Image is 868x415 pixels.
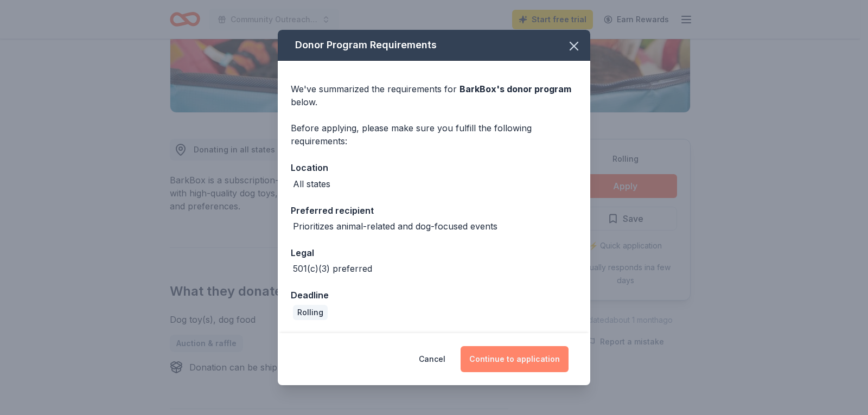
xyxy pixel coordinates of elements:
span: BarkBox 's donor program [459,84,571,94]
div: All states [293,177,330,190]
button: Continue to application [461,346,569,372]
div: 501(c)(3) preferred [293,262,372,275]
div: Prioritizes animal-related and dog-focused events [293,220,497,233]
div: We've summarized the requirements for below. [291,82,577,108]
div: Legal [291,246,577,260]
div: Deadline [291,288,577,302]
div: Location [291,161,577,175]
div: Rolling [293,305,328,320]
button: Cancel [419,346,445,372]
div: Preferred recipient [291,203,577,218]
div: Donor Program Requirements [278,30,590,61]
div: Before applying, please make sure you fulfill the following requirements: [291,122,577,148]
